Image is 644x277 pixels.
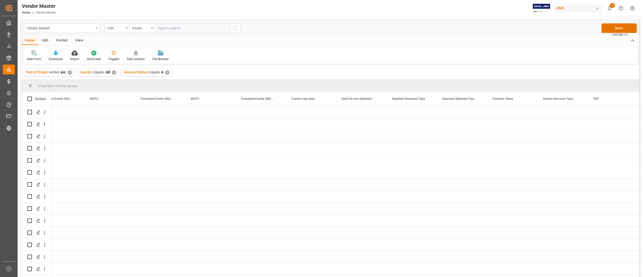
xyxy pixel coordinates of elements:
div: Triggers [108,57,119,61]
a: Home [22,11,30,14]
span: Equals [93,70,104,74]
span: Transit Lead time [291,97,314,101]
button: open menu [24,23,99,33]
div: Quick Add [87,57,101,61]
div: ✕ [68,70,72,75]
span: Vendor Discount Type [543,97,573,101]
div: code [107,25,124,30]
button: show 4 new notifications [604,3,615,14]
span: Account Status [124,70,148,74]
div: ✕ [112,70,116,75]
div: Press SPACE to select this row. [21,106,52,118]
div: Press SPACE to select this row. [21,191,52,203]
div: Vendor Master [22,2,56,10]
span: Standard Shipment Type [392,97,425,101]
span: Equals [149,70,160,74]
div: Download [49,57,63,61]
div: ✕ [165,70,170,75]
div: File Browser [152,57,169,61]
div: Edit [38,36,52,45]
span: Forwarder/Carrier (MOT3) [241,97,275,101]
span: Forwarder/Carrier (MOT1) [40,97,73,101]
span: VAT [593,97,599,101]
div: Press SPACE to select this row. [21,130,52,142]
span: sorted [49,70,59,74]
span: GB [105,70,110,74]
button: JIMS [554,3,604,13]
div: JIMS [554,5,602,12]
div: View [71,36,87,45]
div: Format [52,36,71,45]
span: MOT3 [191,97,199,101]
div: Press SPACE to select this row. [21,263,52,275]
span: A [161,70,164,74]
span: 4 [610,3,615,8]
div: Press SPACE to select this row. [21,203,52,215]
div: Press SPACE to select this row. [21,239,52,251]
span: Standard Shipment Type2 [442,97,476,101]
div: Add Location [127,57,145,61]
button: open menu [104,23,130,33]
div: Vendor Master [27,25,94,31]
span: MOT2 [90,97,98,101]
div: Press SPACE to select this row. [21,142,52,154]
span: asc [60,70,66,74]
button: search button [230,23,241,33]
div: Press SPACE to select this row. [21,178,52,191]
button: open menu [130,23,155,33]
span: Port of Origin [26,70,48,74]
button: Help Center [615,3,627,14]
div: Press SPACE to select this row. [21,251,52,263]
div: Import [70,57,79,61]
span: Ctrl/CMD + S [613,33,627,36]
span: Payment Terms [493,97,513,101]
div: Equals [132,25,149,30]
div: Press SPACE to select this row. [21,166,52,178]
span: Country [79,70,92,74]
div: Press SPACE to select this row. [21,227,52,239]
div: Action [35,97,46,101]
img: Exertis%20JAM%20-%20Email%20Logo.jpg_1722504956.jpg [533,4,550,13]
div: New Form [27,57,41,61]
span: Forwarder/Carrier (MOT2) [140,97,174,101]
div: Press SPACE to select this row. [21,118,52,130]
div: Home [21,36,38,45]
button: Save [601,23,637,33]
span: Drag here to set row groups [38,84,77,88]
input: Type to search [155,23,230,33]
div: Press SPACE to select this row. [21,215,52,227]
div: Press SPACE to select this row. [21,154,52,166]
span: Send SLI per shipment [342,97,372,101]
